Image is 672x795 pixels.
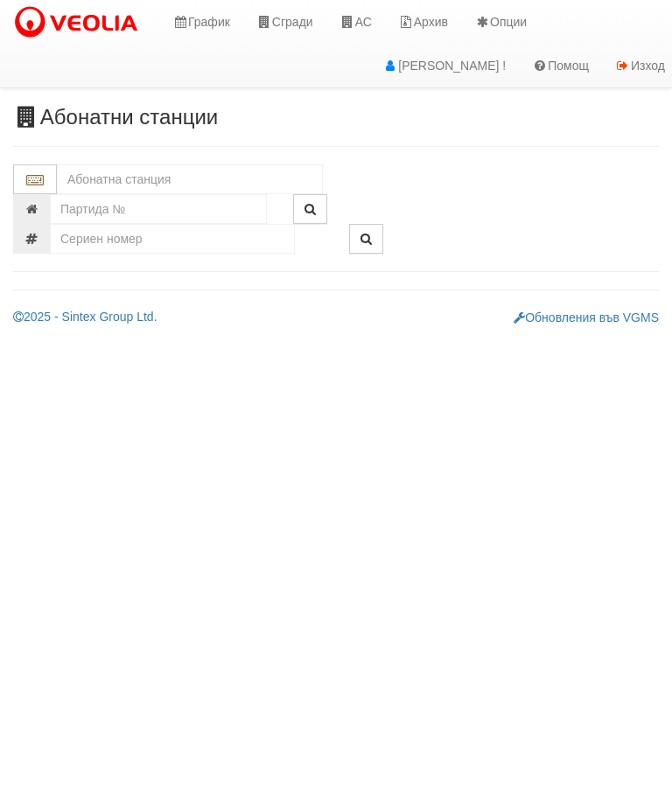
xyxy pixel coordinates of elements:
a: 2025 - Sintex Group Ltd. [13,310,157,324]
input: Партида № [50,194,267,224]
a: Обновления във VGMS [514,310,659,324]
input: Абонатна станция [57,164,323,194]
h3: Абонатни станции [13,106,659,129]
a: [PERSON_NAME] ! [369,44,519,87]
input: Сериен номер [50,224,295,254]
a: Помощ [519,44,602,87]
img: VeoliaLogo.png [13,4,146,41]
